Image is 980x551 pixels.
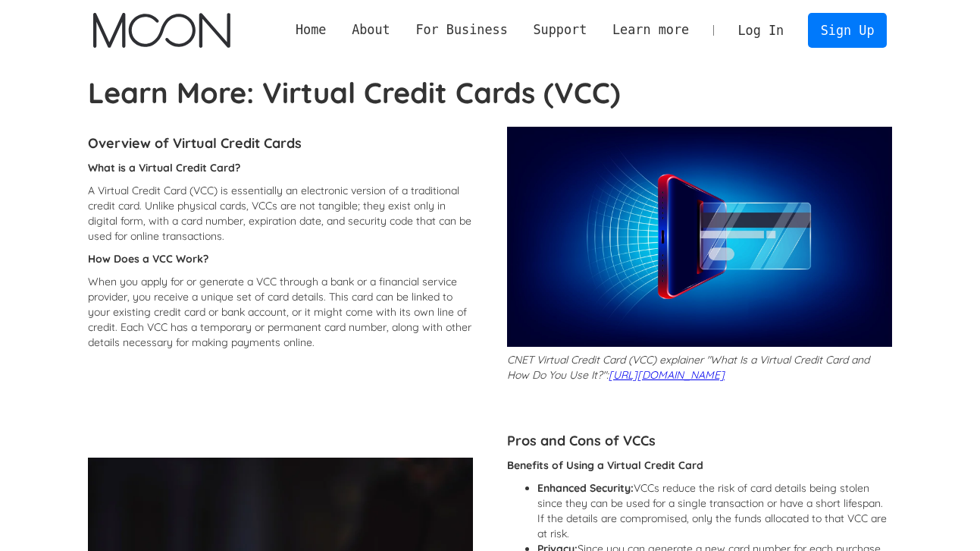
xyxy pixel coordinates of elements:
p: CNET Virtual Credit Card (VCC) explainer "What Is a Virtual Credit Card and How Do You Use It?": [507,352,892,383]
li: VCCs reduce the risk of card details being stolen since they can be used for a single transaction... [537,480,892,541]
div: Support [521,20,600,39]
strong: How Does a VCC Work? [88,252,208,266]
a: home [93,13,230,48]
div: Support [533,20,587,39]
strong: What is a Virtual Credit Card? [88,161,240,175]
div: For Business [415,20,507,39]
p: A Virtual Credit Card (VCC) is essentially an electronic version of a traditional credit card. Un... [88,183,473,244]
strong: Enhanced Security: [537,481,634,495]
div: Learn more [600,20,702,39]
strong: Benefits of Using a Virtual Credit Card [507,458,703,472]
div: About [339,20,402,39]
h4: Pros and Cons of VCCs [507,432,892,450]
a: Home [283,20,339,39]
h4: Overview of Virtual Credit Cards [88,134,473,153]
img: Moon Logo [93,13,230,48]
div: Learn more [612,20,689,39]
a: [URL][DOMAIN_NAME] [609,368,725,382]
p: When you apply for or generate a VCC through a bank or a financial service provider, you receive ... [88,274,473,350]
a: Log In [725,14,797,47]
strong: Learn More: Virtual Credit Cards (VCC) [88,74,621,111]
div: For Business [403,20,521,39]
div: About [352,20,390,39]
a: Sign Up [808,13,887,47]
